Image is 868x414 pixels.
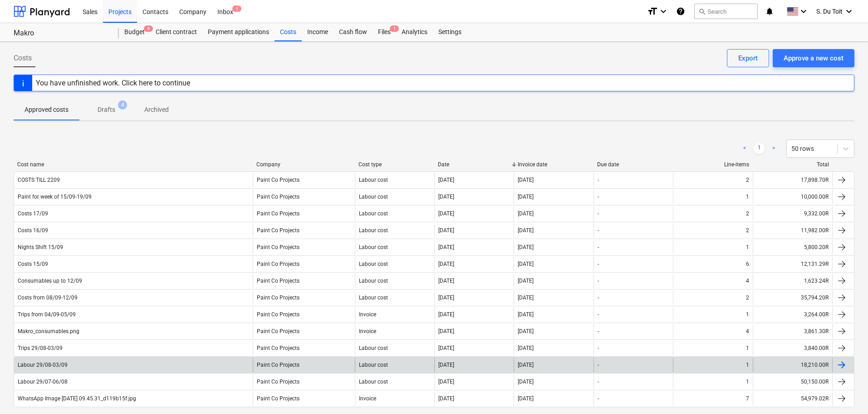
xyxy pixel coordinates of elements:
[359,210,388,217] div: Labour cost
[257,278,299,284] div: Paint Co Projects
[257,294,299,301] div: Paint Co Projects
[658,6,669,17] i: keyboard_arrow_down
[98,105,115,115] p: Drafts
[438,362,454,368] div: [DATE]
[18,210,48,217] div: Costs 17/09
[18,345,63,351] div: Trips 29/08-03/09
[598,177,599,183] div: -
[257,395,299,402] div: Paint Co Projects
[753,190,832,204] div: 10,000.00R
[753,274,832,288] div: 1,623.24R
[18,194,92,200] div: Paint for week of 15/09-19/09
[257,311,299,318] div: Paint Co Projects
[150,23,202,41] div: Client contract
[18,278,82,284] div: Consumables up to 12/09
[598,379,599,385] div: -
[518,311,534,318] div: [DATE]
[257,379,299,385] div: Paint Co Projects
[17,161,249,168] div: Cost name
[396,23,433,41] div: Analytics
[438,379,454,385] div: [DATE]
[746,362,749,368] div: 1
[598,328,599,334] div: -
[438,194,454,200] div: [DATE]
[753,173,832,187] div: 17,898.70R
[390,25,399,32] span: 1
[438,227,454,234] div: [DATE]
[518,261,534,267] div: [DATE]
[598,345,599,351] div: -
[753,324,832,339] div: 3,861.30R
[518,294,534,301] div: [DATE]
[518,244,534,250] div: [DATE]
[746,345,749,351] div: 1
[18,244,63,250] div: Nights Shift 15/09
[647,6,658,17] i: format_size
[597,161,670,168] div: Due date
[518,328,534,334] div: [DATE]
[518,362,534,368] div: [DATE]
[257,328,299,334] div: Paint Co Projects
[753,240,832,254] div: 5,800.20R
[676,6,685,17] i: Knowledge base
[739,143,750,154] a: Previous page
[843,6,854,17] i: keyboard_arrow_down
[746,278,749,284] div: 4
[753,341,832,355] div: 3,840.00R
[698,8,706,15] span: search
[754,143,765,154] a: Page 1 is your current page
[598,194,599,200] div: -
[25,105,69,115] p: Approved costs
[202,23,275,41] div: Payment applications
[18,177,60,183] div: COSTS TILL 2209
[257,362,299,368] div: Paint Co Projects
[359,345,388,351] div: Labour cost
[438,345,454,351] div: [DATE]
[746,210,749,217] div: 2
[373,23,396,41] div: Files
[746,261,749,267] div: 6
[438,261,454,267] div: [DATE]
[753,374,832,389] div: 50,150.00R
[746,227,749,234] div: 2
[746,177,749,183] div: 2
[257,345,299,351] div: Paint Co Projects
[518,194,534,200] div: [DATE]
[746,194,749,200] div: 1
[598,278,599,284] div: -
[753,391,832,406] div: 54,979.02R
[816,8,843,15] span: S. Du Toit
[257,194,299,200] div: Paint Co Projects
[144,105,169,115] p: Archived
[438,311,454,318] div: [DATE]
[257,244,299,250] div: Paint Co Projects
[746,311,749,318] div: 1
[275,23,302,41] div: Costs
[753,206,832,221] div: 9,332.00R
[433,23,467,41] div: Settings
[438,161,510,168] div: Date
[438,177,454,183] div: [DATE]
[302,23,333,41] a: Income
[753,358,832,372] div: 18,210.00R
[359,311,376,318] div: Invoice
[823,370,868,414] iframe: Chat Widget
[518,278,534,284] div: [DATE]
[257,261,299,267] div: Paint Co Projects
[359,261,388,267] div: Labour cost
[598,244,599,250] div: -
[598,261,599,267] div: -
[18,328,79,334] div: Makro_consumables.png
[257,177,299,183] div: Paint Co Projects
[359,244,388,250] div: Labour cost
[333,23,373,41] a: Cash flow
[359,227,388,234] div: Labour cost
[438,395,454,402] div: [DATE]
[598,294,599,301] div: -
[677,161,750,168] div: Line-items
[598,227,599,234] div: -
[119,23,150,41] div: Budget
[746,294,749,301] div: 2
[359,294,388,301] div: Labour cost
